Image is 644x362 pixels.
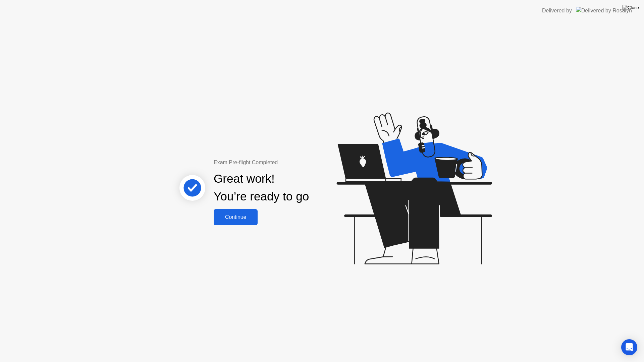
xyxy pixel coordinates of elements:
img: Delivered by Rosalyn [576,7,632,14]
img: Close [622,5,639,10]
button: Continue [214,209,258,225]
div: Exam Pre-flight Completed [214,159,352,167]
div: Delivered by [542,7,572,15]
div: Continue [216,214,256,220]
div: Open Intercom Messenger [621,339,637,355]
div: Great work! You’re ready to go [214,170,309,205]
